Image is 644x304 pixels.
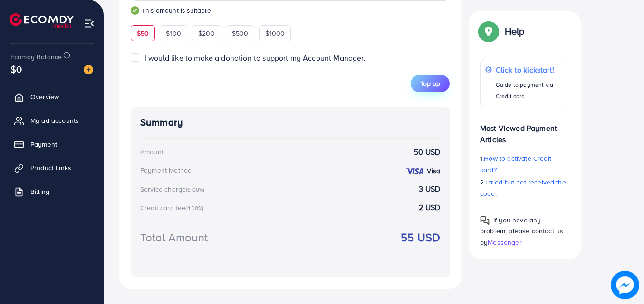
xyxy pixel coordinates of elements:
[131,6,450,15] small: This amount is suitable
[496,64,562,75] p: Click to kickstart!
[166,28,181,38] span: $100
[140,117,440,129] h4: Summary
[480,215,563,247] span: If you have any problem, please contact us by
[414,147,440,157] strong: 50 USD
[7,182,96,201] a: Billing
[10,52,62,62] span: Ecomdy Balance
[30,163,71,173] span: Product Links
[480,216,490,225] img: Popup guide
[480,153,567,175] p: 1.
[232,28,249,38] span: $500
[420,79,440,88] span: Top up
[140,166,192,175] div: Payment Method
[505,26,525,37] p: Help
[7,158,96,177] a: Product Links
[496,79,562,102] p: Guide to payment via Credit card
[419,202,440,213] strong: 2 USD
[611,271,639,299] img: image
[10,13,74,28] img: logo
[488,237,521,247] span: Messenger
[10,62,22,76] span: $0
[480,23,497,40] img: Popup guide
[411,75,450,92] button: Top up
[84,65,93,74] img: image
[419,184,440,194] strong: 3 USD
[140,147,163,157] div: Amount
[480,176,567,199] p: 2.
[480,154,551,175] span: How to activate Credit card?
[7,111,96,130] a: My ad accounts
[30,139,57,149] span: Payment
[140,203,207,212] div: Credit card fee
[405,167,424,175] img: credit
[140,229,208,246] div: Total Amount
[137,28,149,38] span: $50
[30,92,59,101] span: Overview
[144,53,365,63] span: I would like to make a donation to support my Account Manager.
[427,166,440,175] strong: Visa
[480,177,566,198] span: I tried but not received the code.
[185,204,203,212] small: (4.00%)
[30,116,79,125] span: My ad accounts
[198,28,215,38] span: $200
[131,6,139,15] img: guide
[7,135,96,154] a: Payment
[84,18,95,29] img: menu
[265,28,285,38] span: $1000
[401,229,440,246] strong: 55 USD
[30,187,49,196] span: Billing
[186,186,204,193] small: (6.00%)
[140,184,207,194] div: Service charge
[480,115,567,145] p: Most Viewed Payment Articles
[7,87,96,106] a: Overview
